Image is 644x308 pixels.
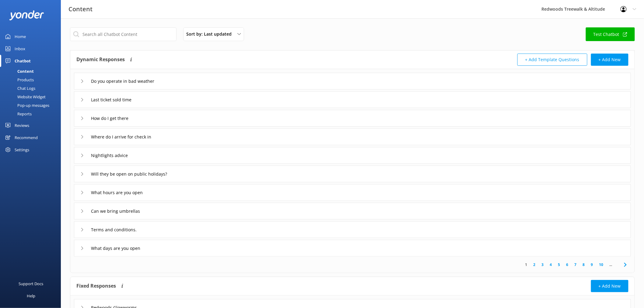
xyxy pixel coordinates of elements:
[580,262,588,268] a: 8
[9,10,44,20] img: yonder-white-logo.png
[517,54,587,66] button: + Add Template Questions
[596,262,607,268] a: 10
[563,262,572,268] a: 6
[586,27,635,41] a: Test Chatbot
[591,54,628,66] button: + Add New
[530,262,539,268] a: 2
[4,93,61,101] a: Website Widget
[15,30,26,43] div: Home
[68,4,93,14] h3: Content
[572,262,580,268] a: 7
[19,278,44,290] div: Support Docs
[539,262,547,268] a: 3
[4,67,61,75] a: Content
[4,110,32,118] div: Reports
[522,262,530,268] a: 1
[4,75,34,84] div: Products
[15,119,29,131] div: Reviews
[588,262,596,268] a: 9
[4,75,61,84] a: Products
[4,101,49,110] div: Pop-up messages
[4,101,61,110] a: Pop-up messages
[76,54,125,66] h4: Dynamic Responses
[186,31,235,37] span: Sort by: Last updated
[591,280,628,292] button: + Add New
[547,262,555,268] a: 4
[76,280,116,292] h4: Fixed Responses
[15,43,25,55] div: Inbox
[27,290,35,302] div: Help
[15,55,31,67] div: Chatbot
[4,67,34,75] div: Content
[4,84,61,93] a: Chat Logs
[607,262,615,268] span: ...
[15,131,38,144] div: Recommend
[4,84,35,93] div: Chat Logs
[555,262,563,268] a: 5
[4,110,61,118] a: Reports
[15,144,29,156] div: Settings
[4,93,46,101] div: Website Widget
[70,27,177,41] input: Search all Chatbot Content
